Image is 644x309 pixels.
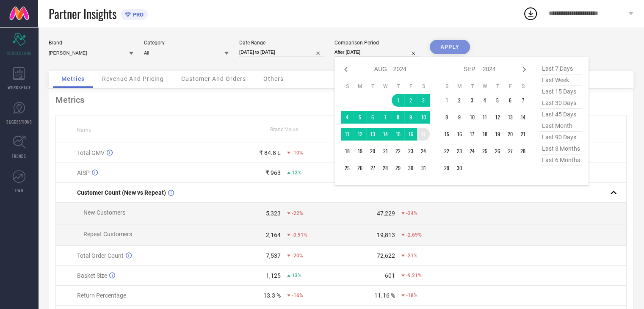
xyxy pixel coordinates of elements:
[517,83,529,90] th: Saturday
[181,75,246,82] span: Customer And Orders
[404,94,417,107] td: Fri Aug 02 2024
[517,94,529,107] td: Sat Sep 07 2024
[504,94,517,107] td: Fri Sep 06 2024
[453,111,466,124] td: Mon Sep 09 2024
[440,83,453,90] th: Sunday
[478,128,491,141] td: Wed Sep 18 2024
[466,128,478,141] td: Tue Sep 17 2024
[292,170,301,176] span: 12%
[417,83,430,90] th: Saturday
[491,94,504,107] td: Thu Sep 05 2024
[417,162,430,174] td: Sat Aug 31 2024
[392,145,404,157] td: Thu Aug 22 2024
[266,210,281,217] div: 5,323
[374,292,395,299] div: 11.16 %
[239,48,324,57] input: Select date range
[379,162,392,174] td: Wed Aug 28 2024
[15,187,23,193] span: FWD
[540,132,582,143] span: last 90 days
[77,292,126,299] span: Return Percentage
[292,210,303,216] span: -22%
[377,252,395,259] div: 72,622
[540,143,582,154] span: last 3 months
[292,292,303,298] span: -16%
[540,63,582,74] span: last 7 days
[440,162,453,174] td: Sun Sep 29 2024
[491,111,504,124] td: Thu Sep 12 2024
[466,83,478,90] th: Tuesday
[77,189,166,196] span: Customer Count (New vs Repeat)
[453,145,466,157] td: Mon Sep 23 2024
[292,253,303,259] span: -20%
[379,145,392,157] td: Wed Aug 21 2024
[517,145,529,157] td: Sat Sep 28 2024
[406,273,422,279] span: -9.21%
[334,48,419,57] input: Select comparison period
[453,83,466,90] th: Monday
[266,232,281,238] div: 2,164
[8,84,31,91] span: WORKSPACE
[341,162,354,174] td: Sun Aug 25 2024
[266,252,281,259] div: 7,537
[334,40,419,46] div: Comparison Period
[77,149,105,156] span: Total GMV
[379,111,392,124] td: Wed Aug 07 2024
[406,253,417,259] span: -21%
[354,111,366,124] td: Mon Aug 05 2024
[55,95,627,105] div: Metrics
[354,83,366,90] th: Monday
[341,111,354,124] td: Sun Aug 04 2024
[144,40,229,46] div: Category
[265,169,281,176] div: ₹ 963
[406,210,417,216] span: -34%
[392,111,404,124] td: Thu Aug 08 2024
[540,74,582,86] span: last week
[440,94,453,107] td: Sun Sep 01 2024
[392,83,404,90] th: Thursday
[385,272,395,279] div: 601
[540,109,582,120] span: last 45 days
[478,83,491,90] th: Wednesday
[392,128,404,141] td: Thu Aug 15 2024
[440,145,453,157] td: Sun Sep 22 2024
[406,292,417,298] span: -18%
[263,75,284,82] span: Others
[466,94,478,107] td: Tue Sep 03 2024
[540,97,582,109] span: last 30 days
[12,153,26,159] span: TRENDS
[379,83,392,90] th: Wednesday
[440,111,453,124] td: Sun Sep 08 2024
[478,145,491,157] td: Wed Sep 25 2024
[417,94,430,107] td: Sat Aug 03 2024
[404,162,417,174] td: Fri Aug 30 2024
[417,145,430,157] td: Sat Aug 24 2024
[519,64,529,74] div: Next month
[466,145,478,157] td: Tue Sep 24 2024
[377,232,395,238] div: 19,813
[366,128,379,141] td: Tue Aug 13 2024
[7,50,32,56] span: SCORECARDS
[440,128,453,141] td: Sun Sep 15 2024
[491,83,504,90] th: Thursday
[478,111,491,124] td: Wed Sep 11 2024
[292,232,307,238] span: -0.91%
[341,145,354,157] td: Sun Aug 18 2024
[404,83,417,90] th: Friday
[77,169,90,176] span: AISP
[354,162,366,174] td: Mon Aug 26 2024
[540,154,582,166] span: last 6 months
[406,232,422,238] span: -2.69%
[266,272,281,279] div: 1,125
[517,128,529,141] td: Sat Sep 21 2024
[239,40,324,46] div: Date Range
[504,83,517,90] th: Friday
[404,111,417,124] td: Fri Aug 09 2024
[83,209,125,216] span: New Customers
[379,128,392,141] td: Wed Aug 14 2024
[102,75,164,82] span: Revenue And Pricing
[466,111,478,124] td: Tue Sep 10 2024
[517,111,529,124] td: Sat Sep 14 2024
[366,83,379,90] th: Tuesday
[77,272,107,279] span: Basket Size
[377,210,395,217] div: 47,229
